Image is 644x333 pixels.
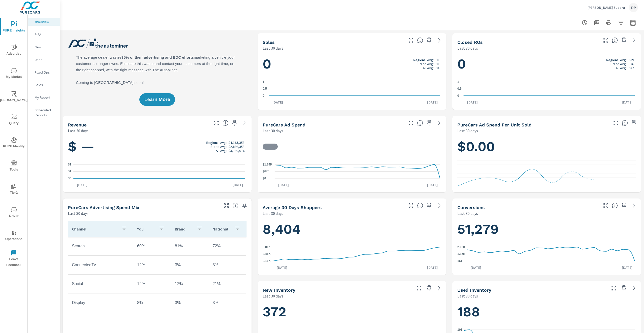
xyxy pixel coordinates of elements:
a: See more details in report [630,202,638,210]
div: DP [629,3,638,12]
td: 21% [209,278,246,290]
p: [DATE] [229,182,247,187]
p: Brand Avg: [211,145,227,149]
h1: 372 [263,303,441,320]
p: 836 [629,62,634,66]
p: Last 30 days [68,210,89,216]
text: $0 [68,177,71,180]
p: Regional Avg: [206,141,227,145]
td: Search [68,240,133,252]
button: Make Fullscreen [415,284,423,292]
button: Make Fullscreen [407,36,415,44]
p: All Avg: [423,66,434,70]
p: [DATE] [464,100,481,105]
text: 101 [457,328,462,331]
h5: PureCars Ad Spend [263,122,305,127]
div: Overview [28,18,60,26]
div: Sales [28,81,60,89]
a: See more details in report [435,284,443,292]
td: 3% [209,259,246,271]
h1: 188 [457,303,636,320]
p: [DATE] [424,265,441,270]
p: Last 30 days [457,45,478,51]
td: 3% [171,296,209,309]
h1: 0 [457,55,636,73]
text: 8.46K [263,252,271,256]
p: Last 30 days [457,128,478,134]
p: 98 [436,58,439,62]
span: Save this to your personalized report [240,202,249,210]
p: [DATE] [73,182,91,187]
button: Make Fullscreen [222,202,230,210]
text: 0.5 [457,87,462,91]
span: PURE Insights [2,21,26,34]
div: Scheduled Reports [28,106,60,119]
p: Overview [35,19,56,24]
text: 1 [263,80,264,84]
a: See more details in report [630,284,638,292]
h5: PureCars Ad Spend Per Unit Sold [457,122,532,127]
text: 8.81K [263,245,271,249]
p: [DATE] [467,265,485,270]
p: [DATE] [424,100,441,105]
p: Brand Avg: [611,62,627,66]
td: Social [68,278,133,290]
p: [DATE] [424,182,441,187]
p: All Avg: [616,66,627,70]
p: Regional Avg: [413,58,434,62]
button: Make Fullscreen [212,119,220,127]
div: New [28,43,60,51]
p: New [35,45,56,50]
button: Learn More [139,93,175,106]
text: 161 [457,259,462,263]
td: 3% [171,259,209,271]
p: $2,894,353 [228,145,245,149]
text: $1 [68,170,71,173]
span: Total cost of media for all PureCars channels for the selected dealership group over the selected... [417,120,423,126]
span: Save this to your personalized report [425,36,433,44]
a: See more details in report [435,202,443,210]
h5: Closed ROs [457,40,483,45]
h5: Conversions [457,205,485,210]
p: Regional Avg: [606,58,627,62]
button: Make Fullscreen [610,284,618,292]
td: 12% [133,278,171,290]
span: [PERSON_NAME] [2,91,26,103]
text: 8.11K [263,259,271,263]
text: 0.5 [263,87,267,91]
span: My Market [2,68,26,80]
td: 60% [133,240,171,252]
p: 619 [629,58,634,62]
span: Save this to your personalized report [425,284,433,292]
td: 81% [171,240,209,252]
div: My Report [28,94,60,101]
p: Fixed Ops [35,70,56,75]
button: Make Fullscreen [612,119,620,127]
p: Last 30 days [68,128,89,134]
h5: Average 30 Days Shoppers [263,205,322,210]
td: Display [68,296,133,309]
p: Used [35,57,56,62]
p: [DATE] [273,265,291,270]
button: Print Report [604,18,614,28]
span: Save this to your personalized report [620,284,628,292]
text: 1.16K [457,252,465,256]
span: Operations [2,230,26,242]
p: [DATE] [618,265,636,270]
p: [DATE] [618,100,636,105]
a: See more details in report [435,36,443,44]
span: Learn More [144,97,170,102]
button: "Export Report to PDF" [592,18,602,28]
text: $670 [263,170,269,173]
span: Save this to your personalized report [230,119,238,127]
h1: $0.00 [457,138,636,155]
p: 98 [436,62,439,66]
p: Last 30 days [263,293,283,299]
p: Brand [175,226,192,231]
p: $3,799,076 [228,149,245,153]
td: 12% [171,278,209,290]
button: Make Fullscreen [407,202,415,210]
div: PIPA [28,31,60,38]
button: Make Fullscreen [407,119,415,127]
p: Last 30 days [457,293,478,299]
